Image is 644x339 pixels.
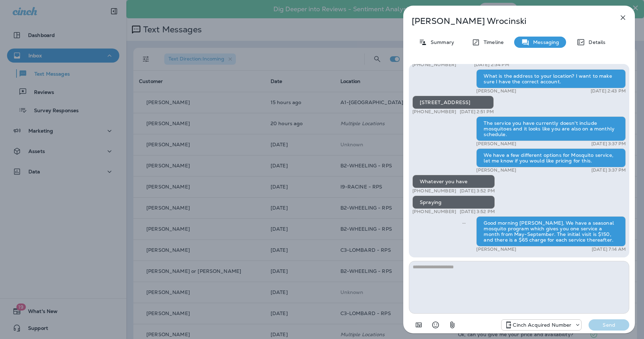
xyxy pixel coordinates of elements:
div: The service you have currently doesn't include mosquitoes and it looks like you are also on a mon... [476,116,626,141]
p: [DATE] 3:37 PM [591,141,626,147]
p: [DATE] 3:52 PM [460,209,495,215]
p: Cinch Acquired Number [513,322,571,328]
p: [PERSON_NAME] [476,88,516,94]
p: [PERSON_NAME] [476,141,516,147]
p: [DATE] 3:37 PM [591,167,626,173]
p: [PHONE_NUMBER] [412,109,456,115]
button: Add in a premade template [412,318,426,332]
p: [PHONE_NUMBER] [412,188,456,194]
div: Good morning [PERSON_NAME], We have a seasonal mosquito program which gives you one service a mon... [476,216,626,247]
button: Select an emoji [429,318,443,332]
p: [DATE] 2:43 PM [591,88,626,94]
div: [STREET_ADDRESS] [412,96,494,109]
p: [DATE] 3:52 PM [460,188,495,194]
p: Summary [427,39,454,45]
div: We have a few different options for Mosquito service, let me know if you would like pricing for t... [476,148,626,167]
div: Whatever you have [412,175,495,188]
p: Messaging [530,39,559,45]
div: What is the address to your location? I want to make sure I have the correct account. [476,69,626,88]
p: [PERSON_NAME] [476,247,516,252]
p: Timeline [480,39,504,45]
p: [DATE] 2:51 PM [460,109,494,115]
span: Sent [462,219,466,226]
p: [PHONE_NUMBER] [412,209,456,215]
div: +1 (224) 344-8646 [502,321,581,329]
p: [PERSON_NAME] Wrocinski [412,16,603,26]
p: [PHONE_NUMBER] [412,62,456,68]
p: [PERSON_NAME] [476,167,516,173]
p: Details [585,39,605,45]
div: Spraying [412,196,495,209]
p: [DATE] 7:14 AM [592,247,626,252]
p: [DATE] 2:34 PM [474,62,509,68]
